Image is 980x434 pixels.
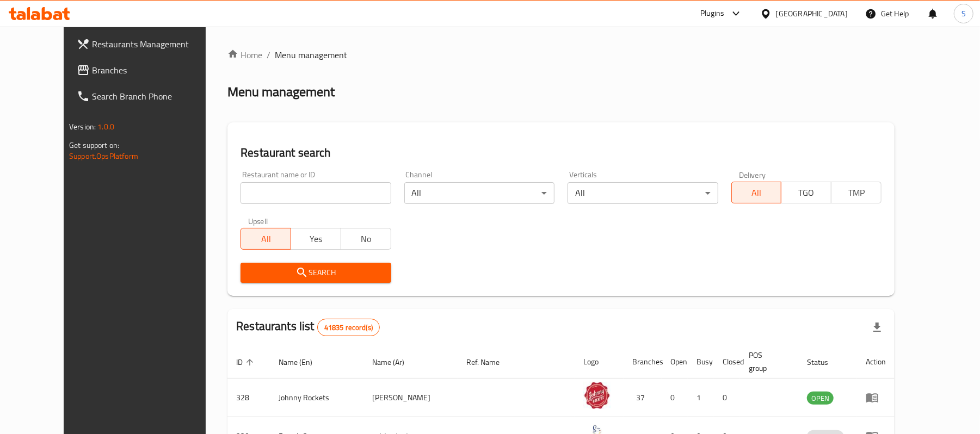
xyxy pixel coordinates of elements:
[227,379,270,417] td: 328
[267,48,270,61] li: /
[245,231,287,247] span: All
[583,382,611,409] img: Johnny Rockets
[241,145,882,161] h2: Restaurant search
[662,345,688,379] th: Open
[275,48,347,61] span: Menu management
[241,228,291,250] button: All
[68,83,227,109] a: Search Branch Phone
[781,182,831,203] button: TGO
[68,31,227,57] a: Restaurants Management
[688,345,714,379] th: Busy
[69,120,96,134] span: Version:
[831,182,882,203] button: TMP
[739,171,766,178] label: Delivery
[69,138,119,152] span: Get support on:
[372,356,418,369] span: Name (Ar)
[624,345,662,379] th: Branches
[714,345,740,379] th: Closed
[467,356,514,369] span: Ref. Name
[236,318,380,336] h2: Restaurants list
[575,345,624,379] th: Logo
[241,263,391,283] button: Search
[776,8,848,20] div: [GEOGRAPHIC_DATA]
[318,323,379,333] span: 41835 record(s)
[97,120,114,134] span: 1.0.0
[92,90,219,103] span: Search Branch Phone
[92,64,219,77] span: Branches
[749,349,785,375] span: POS group
[241,182,391,204] input: Search for restaurant name or ID..
[346,231,387,247] span: No
[270,379,363,417] td: Johnny Rockets
[714,379,740,417] td: 0
[341,228,391,250] button: No
[249,266,382,280] span: Search
[404,182,554,204] div: All
[662,379,688,417] td: 0
[807,356,842,369] span: Status
[688,379,714,417] td: 1
[227,48,262,61] a: Home
[227,48,895,61] nav: breadcrumb
[291,228,341,250] button: Yes
[236,356,257,369] span: ID
[624,379,662,417] td: 37
[731,182,782,203] button: All
[317,319,380,336] div: Total records count
[568,182,718,204] div: All
[700,7,724,20] div: Plugins
[866,391,886,404] div: Menu
[69,149,138,163] a: Support.OpsPlatform
[864,314,890,340] div: Export file
[736,185,778,201] span: All
[279,356,326,369] span: Name (En)
[92,38,219,51] span: Restaurants Management
[857,345,895,379] th: Action
[961,8,966,20] span: S
[786,185,827,201] span: TGO
[807,392,834,405] div: OPEN
[295,231,337,247] span: Yes
[836,185,877,201] span: TMP
[227,83,335,101] h2: Menu management
[807,392,834,405] span: OPEN
[68,57,227,83] a: Branches
[363,379,458,417] td: [PERSON_NAME]
[248,217,268,225] label: Upsell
